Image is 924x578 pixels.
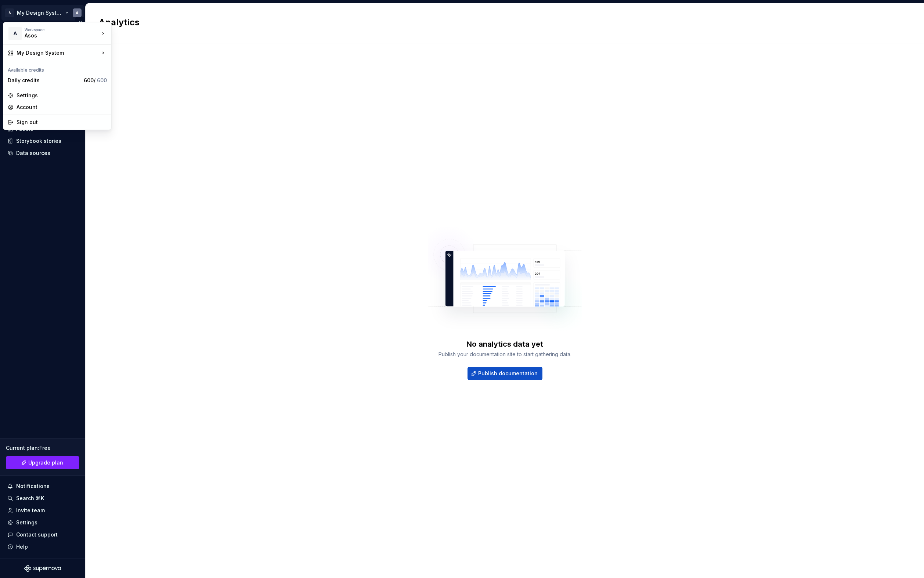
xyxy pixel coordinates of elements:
[17,119,107,126] div: Sign out
[25,32,87,39] div: Asos
[8,77,81,84] div: Daily credits
[8,27,22,40] div: A
[17,104,107,111] div: Account
[17,92,107,99] div: Settings
[25,28,100,32] div: Workspace
[84,77,107,83] span: 600 /
[17,49,100,57] div: My Design System
[97,77,107,83] span: 600
[5,63,110,75] div: Available credits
